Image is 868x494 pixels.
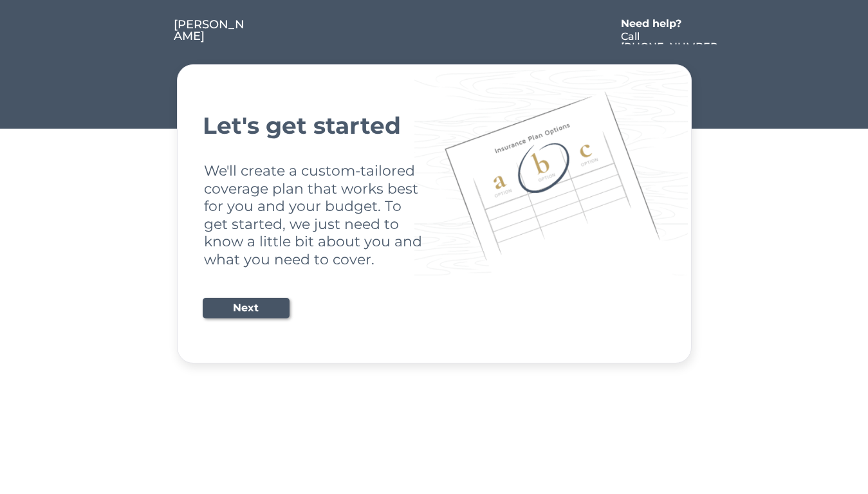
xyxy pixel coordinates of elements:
[203,298,290,318] button: Next
[174,19,248,44] a: [PERSON_NAME]
[621,32,720,62] div: Call [PHONE_NUMBER]
[203,114,666,137] div: Let's get started
[621,32,720,44] a: Call [PHONE_NUMBER]
[621,19,695,29] div: Need help?
[204,162,425,268] div: We'll create a custom-tailored coverage plan that works best for you and your budget. To get star...
[174,19,248,42] div: [PERSON_NAME]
